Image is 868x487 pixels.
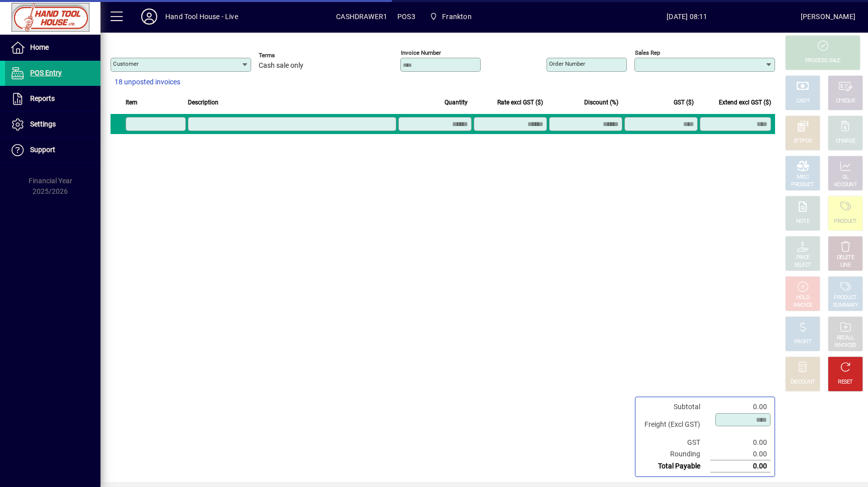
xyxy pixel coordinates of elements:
[836,138,855,145] div: CHARGE
[639,413,710,437] td: Freight (Excl GST)
[797,174,809,181] div: MISC
[719,97,771,108] span: Extend excl GST ($)
[165,9,238,25] div: Hand Tool House - Live
[584,97,618,108] span: Discount (%)
[837,334,854,342] div: RECALL
[30,120,56,128] span: Settings
[425,8,476,26] span: Frankton
[30,146,55,154] span: Support
[5,138,100,163] a: Support
[497,97,543,108] span: Rate excl GST ($)
[5,112,100,137] a: Settings
[805,57,840,65] div: PROCESS SALE
[5,35,100,60] a: Home
[838,379,853,386] div: RESET
[635,49,660,56] mat-label: Sales rep
[836,97,855,105] div: CHEQUE
[674,97,694,108] span: GST ($)
[30,69,62,77] span: POS Entry
[794,338,811,346] div: PROFIT
[111,73,184,91] button: 18 unposted invoices
[796,254,810,262] div: PRICE
[115,77,180,87] span: 18 unposted invoices
[796,97,809,105] div: CASH
[840,262,850,269] div: LINE
[710,437,771,448] td: 0.00
[796,218,809,225] div: NOTE
[259,52,319,59] span: Terms
[842,174,849,181] div: GL
[794,138,812,145] div: EFTPOS
[834,342,856,349] div: INVOICES
[445,97,468,108] span: Quantity
[710,460,771,472] td: 0.00
[801,9,855,25] div: [PERSON_NAME]
[5,86,100,111] a: Reports
[188,97,219,108] span: Description
[791,379,815,386] div: DISCOUNT
[834,294,856,302] div: PRODUCT
[639,448,710,460] td: Rounding
[639,437,710,448] td: GST
[133,8,165,26] button: Profile
[793,302,812,309] div: INVOICE
[710,448,771,460] td: 0.00
[834,218,856,225] div: PRODUCT
[833,302,858,309] div: SUMMARY
[639,460,710,472] td: Total Payable
[791,181,814,189] div: PRODUCT
[113,60,139,67] mat-label: Customer
[549,60,585,67] mat-label: Order number
[30,94,55,102] span: Reports
[336,9,387,25] span: CASHDRAWER1
[397,9,415,25] span: POS3
[794,262,812,269] div: SELECT
[126,97,138,108] span: Item
[639,401,710,413] td: Subtotal
[796,294,809,302] div: HOLD
[710,401,771,413] td: 0.00
[30,43,49,51] span: Home
[574,9,801,25] span: [DATE] 08:11
[442,9,471,25] span: Frankton
[837,254,854,262] div: DELETE
[401,49,441,56] mat-label: Invoice number
[259,62,303,70] span: Cash sale only
[834,181,857,189] div: ACCOUNT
